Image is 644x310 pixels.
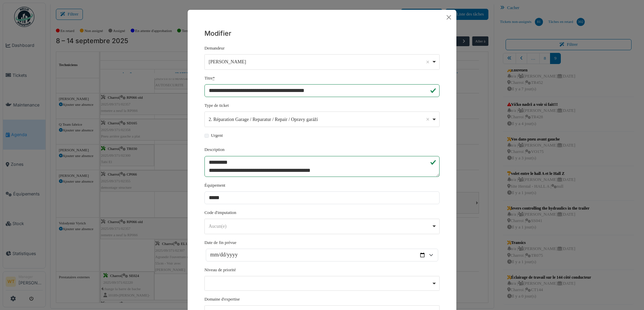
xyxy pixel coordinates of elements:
label: Urgent [211,132,223,139]
label: Domaine d'expertise [204,296,240,303]
label: Description [204,147,225,153]
label: Demandeur [204,45,225,52]
label: Titre [204,75,215,82]
abbr: Requis [213,76,215,81]
label: Type de ticket [204,102,229,109]
button: Close [444,12,454,22]
div: [PERSON_NAME] [209,58,431,65]
button: Remove item: '665' [424,116,431,123]
h5: Modifier [204,28,440,38]
div: 2. Réparation Garage / Reparatur / Repair / Opravy garáží [209,116,431,123]
label: Date de fin prévue [204,240,236,246]
button: Remove item: '14212' [424,59,431,65]
label: Niveau de priorité [204,267,236,273]
div: Aucun(e) [209,223,431,230]
label: Code d'imputation [204,210,236,216]
label: Équipement [204,182,225,189]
